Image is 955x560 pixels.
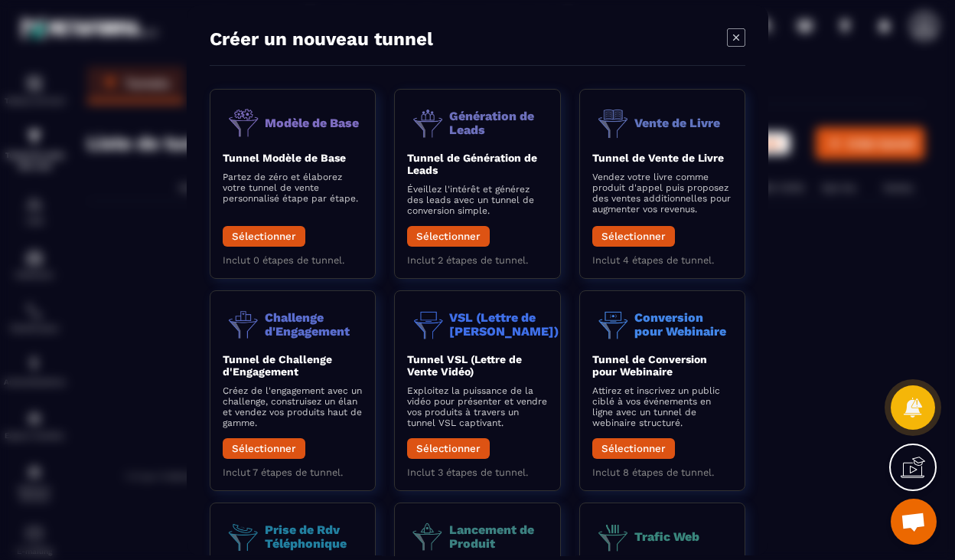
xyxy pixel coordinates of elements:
p: Attirez et inscrivez un public ciblé à vos événements en ligne avec un tunnel de webinaire struct... [592,385,732,428]
p: Partez de zéro et élaborez votre tunnel de vente personnalisé étape par étape. [223,172,363,204]
p: Challenge d'Engagement [265,310,363,337]
p: Vendez votre livre comme produit d'appel puis proposez des ventes additionnelles pour augmenter v... [592,172,732,215]
button: Sélectionner [223,226,305,247]
p: Trafic Web [634,529,699,543]
img: funnel-objective-icon [407,516,449,558]
b: Tunnel de Vente de Livre [592,152,724,164]
p: Lancement de Produit [449,522,547,549]
b: Tunnel de Génération de Leads [407,152,537,176]
p: Inclut 3 étapes de tunnel. [407,467,547,478]
p: Prise de Rdv Téléphonique [265,522,363,549]
p: Génération de Leads [449,109,547,136]
b: Tunnel VSL (Lettre de Vente Vidéo) [407,353,522,378]
p: VSL (Lettre de [PERSON_NAME]) [449,310,559,337]
a: Ouvrir le chat [891,499,937,545]
img: funnel-objective-icon [223,102,265,144]
b: Tunnel de Challenge d'Engagement [223,353,332,378]
h4: Créer un nouveau tunnel [210,28,433,50]
p: Conversion pour Webinaire [634,310,732,337]
img: funnel-objective-icon [592,303,634,345]
p: Inclut 4 étapes de tunnel. [592,254,732,266]
button: Sélectionner [407,438,490,459]
p: Inclut 7 étapes de tunnel. [223,467,363,478]
button: Sélectionner [592,226,675,247]
b: Tunnel de Conversion pour Webinaire [592,353,707,378]
p: Inclut 2 étapes de tunnel. [407,254,547,266]
img: funnel-objective-icon [223,516,265,558]
img: funnel-objective-icon [592,516,634,558]
p: Vente de Livre [634,116,720,129]
b: Tunnel Modèle de Base [223,152,346,164]
button: Sélectionner [407,226,490,247]
img: funnel-objective-icon [407,102,449,144]
img: funnel-objective-icon [223,303,265,345]
img: funnel-objective-icon [592,102,634,144]
p: Exploitez la puissance de la vidéo pour présenter et vendre vos produits à travers un tunnel VSL ... [407,385,547,428]
img: funnel-objective-icon [407,303,449,345]
button: Sélectionner [592,438,675,459]
p: Inclut 0 étapes de tunnel. [223,254,363,266]
p: Modèle de Base [265,116,359,129]
p: Créez de l'engagement avec un challenge, construisez un élan et vendez vos produits haut de gamme. [223,385,363,428]
p: Inclut 8 étapes de tunnel. [592,467,732,478]
button: Sélectionner [223,438,305,459]
p: Éveillez l'intérêt et générez des leads avec un tunnel de conversion simple. [407,184,547,216]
